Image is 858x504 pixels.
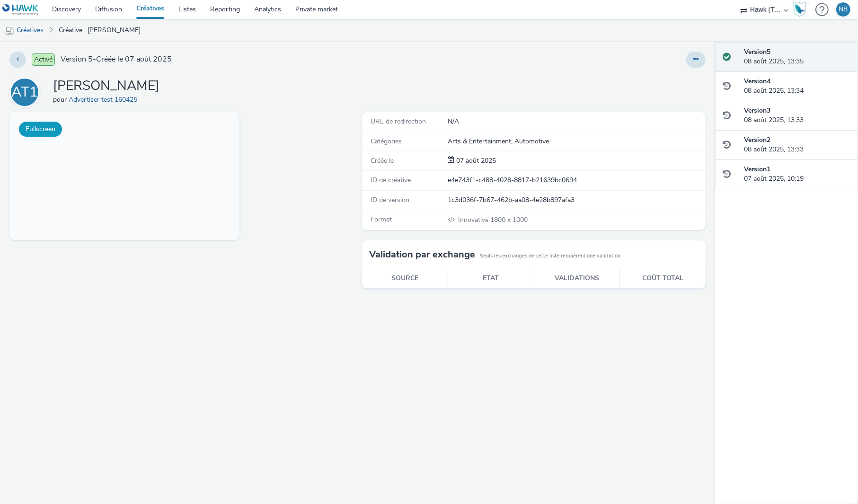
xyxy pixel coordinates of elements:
[534,269,619,288] th: Validations
[32,53,55,66] span: Activé
[744,77,850,96] div: 08 août 2025, 13:34
[480,252,620,260] small: Seuls les exchanges de cette liste requièrent une validation
[448,269,534,288] th: Etat
[371,156,394,165] span: Créée le
[371,176,411,185] span: ID de créative
[793,2,811,17] a: Hawk Academy
[459,215,491,224] span: Innovative
[371,215,392,224] span: Format
[458,215,528,224] span: 1800 x 1000
[744,135,850,155] div: 08 août 2025, 13:33
[5,26,14,35] img: mobile
[744,47,770,56] strong: Version 5
[744,47,850,67] div: 08 août 2025, 13:35
[369,248,475,262] h3: Validation par exchange
[53,77,159,95] h1: [PERSON_NAME]
[9,88,44,97] a: AT1
[53,95,69,104] span: pour
[448,195,705,205] div: 1c3d036f-7b67-462b-aa08-4e28b897afa3
[744,106,850,125] div: 08 août 2025, 13:33
[744,135,770,144] strong: Version 2
[619,269,705,288] th: Coût total
[371,195,409,204] span: ID de version
[744,77,770,86] strong: Version 4
[448,176,705,185] div: e4e743f1-c488-4028-8817-b21639bc0694
[448,137,705,146] div: Arts & Entertainment, Automotive
[839,2,848,17] div: NB
[19,122,62,137] button: Fullscreen
[362,269,448,288] th: Source
[793,2,807,17] img: Hawk Academy
[744,106,770,115] strong: Version 3
[455,156,496,166] div: Création 07 août 2025, 10:19
[744,165,850,184] div: 07 août 2025, 10:19
[448,117,460,126] span: N/A
[455,156,496,165] span: 07 août 2025
[11,79,38,106] div: AT1
[371,117,426,126] span: URL de redirection
[61,54,172,65] span: Version 5 - Créée le 07 août 2025
[69,95,141,104] a: Advertiser test 160425
[54,19,145,42] a: Créative : [PERSON_NAME]
[2,4,39,16] img: undefined Logo
[371,137,402,146] span: Catégories
[744,165,770,174] strong: Version 1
